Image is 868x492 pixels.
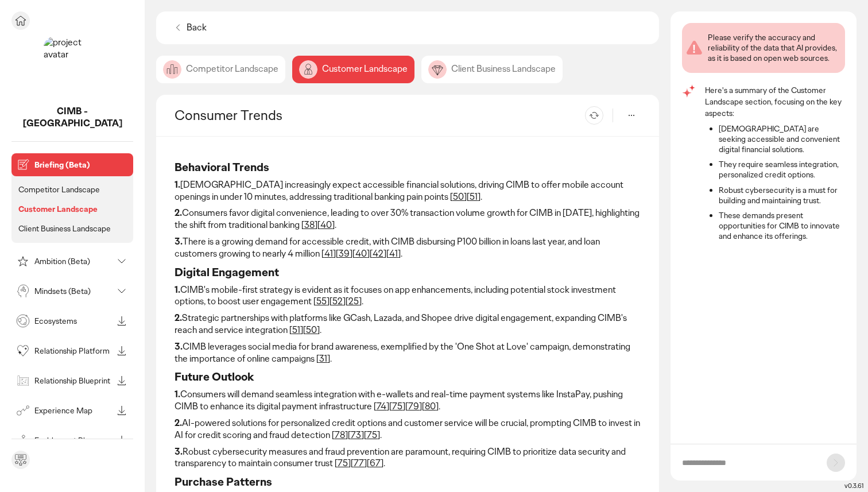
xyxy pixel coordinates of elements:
div: Competitor Landscape [156,56,285,83]
a: 67 [370,457,381,469]
a: 25 [348,295,359,307]
div: Customer Landscape [292,56,414,83]
li: These demands present opportunities for CIMB to innovate and enhance its offerings. [719,210,845,242]
a: 40 [320,219,332,231]
img: image [299,60,317,79]
p: Strategic partnerships with platforms like GCash, Lazada, and Shopee drive digital engagement, ex... [175,312,641,336]
p: Enablement Plan [34,436,113,444]
strong: 3. [175,445,183,458]
p: Consumers will demand seamless integration with e-wallets and real-time payment systems like Inst... [175,389,641,413]
p: Experience Map [34,406,113,414]
p: Ecosystems [34,317,113,325]
a: 73 [351,429,361,441]
strong: 1. [175,179,180,191]
h3: Digital Engagement [175,265,641,280]
div: Please verify the accuracy and reliability of the data that AI provides, as it is based on open w... [708,32,840,64]
p: Back [187,22,207,34]
a: 77 [354,457,364,469]
li: They require seamless integration, personalized credit options. [719,159,845,180]
a: 38 [304,219,315,231]
strong: 2. [175,312,182,324]
p: There is a growing demand for accessible credit, with CIMB disbursing P100 billion in loans last ... [175,236,641,260]
strong: 3. [175,235,183,247]
a: 50 [453,191,464,203]
p: Relationship Platform [34,347,113,355]
a: 55 [316,295,327,307]
button: Refresh [585,106,603,125]
a: 75 [338,457,348,469]
a: 50 [306,324,317,336]
p: CIMB's mobile-first strategy is evident as it focuses on app enhancements, including potential st... [175,284,641,308]
p: [DEMOGRAPHIC_DATA] increasingly expect accessible financial solutions, driving CIMB to offer mobi... [175,179,641,203]
h2: Consumer Trends [175,106,282,124]
div: Send feedback [11,451,30,469]
strong: 2. [175,207,182,219]
a: 40 [355,247,367,259]
img: image [163,60,181,79]
div: Client Business Landscape [421,56,563,83]
p: Ambition (Beta) [34,257,113,265]
h3: Future Outlook [175,369,641,384]
p: AI-powered solutions for personalized credit options and customer service will be crucial, prompt... [175,417,641,441]
p: Mindsets (Beta) [34,287,113,295]
strong: 2. [175,417,182,429]
p: Relationship Blueprint [34,377,113,385]
p: Customer Landscape [18,204,98,214]
a: 51 [292,324,300,336]
a: 75 [392,400,402,412]
img: project avatar [44,37,101,94]
a: 52 [332,295,343,307]
a: 74 [377,400,386,412]
a: 42 [373,247,383,259]
p: CIMB leverages social media for brand awareness, exemplified by the 'One Shot at Love' campaign, ... [175,341,641,365]
a: 39 [339,247,350,259]
p: Competitor Landscape [18,184,100,195]
strong: 1. [175,284,180,296]
a: 51 [470,191,478,203]
img: image [428,60,447,79]
a: 31 [319,352,327,365]
p: CIMB - Philippines [11,106,133,130]
a: 78 [335,429,345,441]
h3: Purchase Patterns [175,474,641,489]
a: 80 [425,400,436,412]
li: [DEMOGRAPHIC_DATA] are seeking accessible and convenient digital financial solutions. [719,123,845,155]
strong: 1. [175,388,180,400]
a: 79 [408,400,419,412]
p: Here's a summary of the Customer Landscape section, focusing on the key aspects: [705,84,845,119]
li: Robust cybersecurity is a must for building and maintaining trust. [719,185,845,206]
h3: Behavioral Trends [175,160,641,175]
p: Robust cybersecurity measures and fraud prevention are paramount, requiring CIMB to prioritize da... [175,446,641,470]
p: Briefing (Beta) [34,161,129,169]
a: 41 [389,247,398,259]
strong: 3. [175,340,183,352]
a: 75 [367,429,377,441]
p: Client Business Landscape [18,223,111,234]
a: 41 [324,247,333,259]
p: Consumers favor digital convenience, leading to over 30% transaction volume growth for CIMB in [D... [175,207,641,231]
